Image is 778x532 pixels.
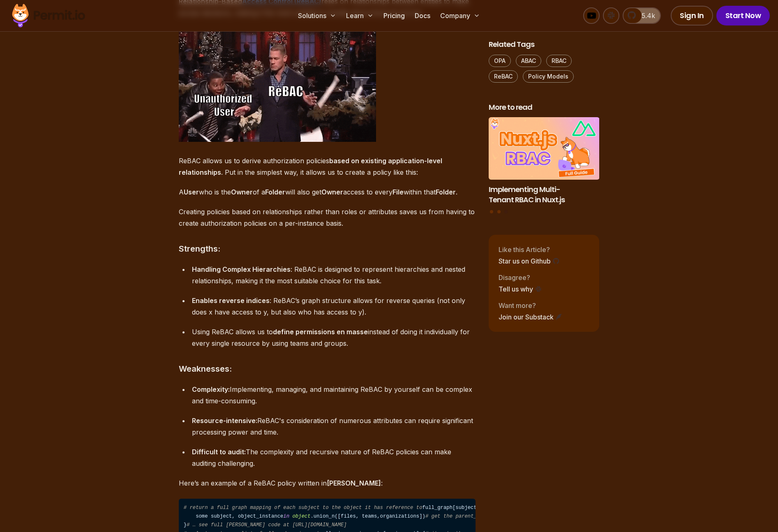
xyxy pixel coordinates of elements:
[283,513,289,519] span: in
[411,7,434,24] a: Docs
[192,295,476,318] div: : ReBAC’s graph structure allows for reverse queries (not only does x have access to y, but also ...
[179,206,476,229] p: Creating policies based on relationships rather than roles or attributes saves us from having to ...
[489,118,600,205] a: Implementing Multi-Tenant RBAC in Nuxt.jsImplementing Multi-Tenant RBAC in Nuxt.js
[436,188,456,196] strong: Folder
[489,102,600,113] h2: More to read
[671,6,713,25] a: Sign In
[8,2,89,30] img: Permit logo
[380,7,408,24] a: Pricing
[437,7,483,24] button: Company
[192,415,476,438] div: ReBAC's consideration of numerous attributes can require significant processing power and time.
[179,362,476,375] h3: Weaknesses:
[273,328,368,336] strong: define permissions en masse
[192,264,476,287] div: : ReBAC is designed to represent hierarchies and nested relationships, making it the most suitabl...
[179,157,442,176] strong: based on existing application-level relationships
[516,55,541,67] a: ABAC
[489,70,518,83] a: ReBAC
[716,6,770,25] a: Start Now
[623,7,661,24] a: 5.4k
[179,186,476,198] p: A who is the of a will also get access to every within that .
[489,185,600,205] h3: Implementing Multi-Tenant RBAC in Nuxt.js
[489,55,511,67] a: OPA
[637,11,655,21] span: 5.4k
[546,55,572,67] a: RBAC
[192,416,257,425] strong: Resource-intensive:
[184,505,422,511] span: # return a full graph mapping of each subject to the object it has reference to
[499,256,560,266] a: Star us on Github
[425,513,558,519] span: # get the parent_id the subject is referring
[489,118,600,215] div: Posts
[184,188,199,196] strong: User
[192,446,476,469] div: The complexity and recursive nature of ReBAC policies can make auditing challenging.
[489,118,600,180] img: Implementing Multi-Tenant RBAC in Nuxt.js
[192,326,476,349] div: Using ReBAC allows us to instead of doing it individually for every single resource by using team...
[192,385,230,393] strong: Complexity:
[499,312,563,322] a: Join our Substack
[231,188,253,196] strong: Owner
[292,513,310,519] span: object
[504,210,508,214] button: Go to slide 3
[321,188,343,196] strong: Owner
[179,32,376,142] img: ezgif-1-05a0af8567.gif
[499,273,542,282] p: Disagree?
[490,210,493,214] button: Go to slide 1
[179,242,476,255] h3: Strengths:
[192,384,476,407] div: Implementing, managing, and maintaining ReBAC by yourself can be complex and time-consuming.
[192,296,270,305] strong: Enables reverse indices
[187,522,347,528] span: # … see full [PERSON_NAME] code at [URL][DOMAIN_NAME]
[499,301,563,310] p: Want more?
[192,265,291,273] strong: Handling Complex Hierarchies
[497,210,501,214] button: Go to slide 2
[489,39,600,50] h2: Related Tags
[392,188,404,196] strong: File
[489,118,600,205] li: 3 of 3
[343,7,377,24] button: Learn
[179,155,476,178] p: ReBAC allows us to derive authorization policies . Put in the simplest way, it allows us to creat...
[499,245,560,254] p: Like this Article?
[265,188,285,196] strong: Folder
[295,7,339,24] button: Solutions
[192,448,246,456] strong: Difficult to audit:
[523,70,574,83] a: Policy Models
[499,284,542,294] a: Tell us why
[179,477,476,489] p: Here’s an example of a ReBAC policy written in :
[327,479,381,487] strong: [PERSON_NAME]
